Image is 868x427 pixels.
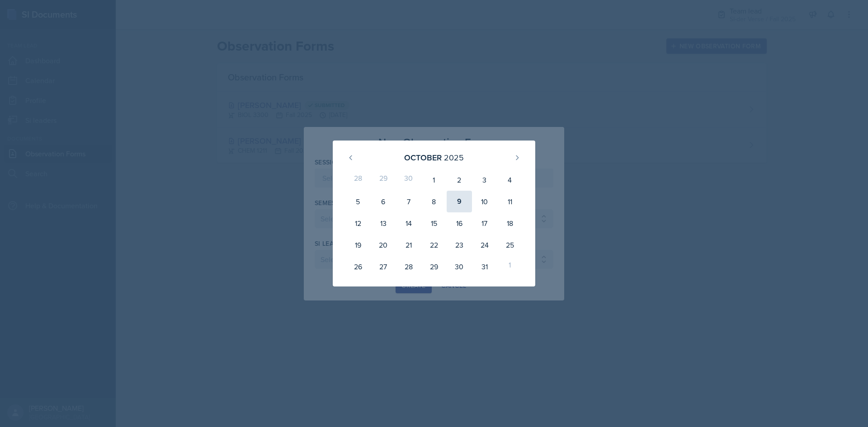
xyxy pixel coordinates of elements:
[447,234,472,256] div: 23
[497,169,523,191] div: 4
[497,191,523,212] div: 11
[371,234,396,256] div: 20
[421,234,447,256] div: 22
[497,212,523,234] div: 18
[396,191,421,212] div: 7
[371,169,396,191] div: 29
[497,234,523,256] div: 25
[472,256,497,277] div: 31
[447,169,472,191] div: 2
[371,191,396,212] div: 6
[396,212,421,234] div: 14
[404,151,442,164] div: October
[444,151,464,164] div: 2025
[345,234,371,256] div: 19
[345,169,371,191] div: 28
[396,256,421,277] div: 28
[447,212,472,234] div: 16
[421,191,447,212] div: 8
[497,256,523,277] div: 1
[472,191,497,212] div: 10
[371,212,396,234] div: 13
[396,169,421,191] div: 30
[396,234,421,256] div: 21
[472,169,497,191] div: 3
[345,212,371,234] div: 12
[447,191,472,212] div: 9
[447,256,472,277] div: 30
[421,169,447,191] div: 1
[472,212,497,234] div: 17
[421,256,447,277] div: 29
[345,191,371,212] div: 5
[472,234,497,256] div: 24
[421,212,447,234] div: 15
[371,256,396,277] div: 27
[345,256,371,277] div: 26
